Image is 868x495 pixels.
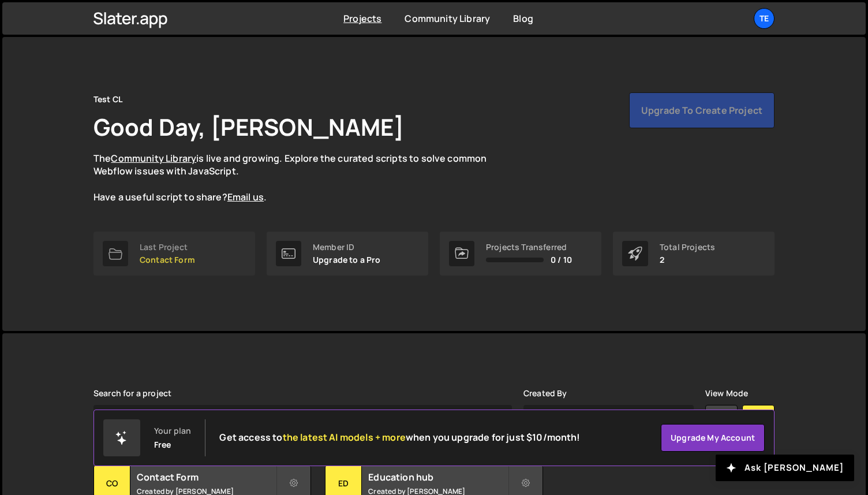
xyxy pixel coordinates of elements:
[93,92,122,106] div: Test CL
[716,455,854,481] button: Ask [PERSON_NAME]
[93,152,509,204] p: The is live and growing. Explore the curated scripts to solve common Webflow issues with JavaScri...
[93,232,255,276] a: Last Project Contact Form
[283,431,406,444] span: the latest AI models + more
[551,255,572,265] span: 0 / 10
[343,12,381,25] a: Projects
[754,8,775,29] a: Te
[523,389,567,398] label: Created By
[140,255,195,265] p: Contact Form
[140,243,195,252] div: Last Project
[154,440,171,449] div: Free
[93,405,512,437] input: Type your project...
[513,12,533,25] a: Blog
[660,243,715,252] div: Total Projects
[93,111,404,143] h1: Good Day, [PERSON_NAME]
[154,426,191,436] div: Your plan
[227,191,264,203] a: Email us
[660,255,715,265] p: 2
[111,152,196,165] a: Community Library
[705,389,748,398] label: View Mode
[137,471,276,483] h2: Contact Form
[661,424,765,452] a: Upgrade my account
[219,432,580,443] h2: Get access to when you upgrade for just $10/month!
[93,389,171,398] label: Search for a project
[405,12,490,25] a: Community Library
[313,255,381,265] p: Upgrade to a Pro
[368,471,507,483] h2: Education hub
[313,243,381,252] div: Member ID
[486,243,572,252] div: Projects Transferred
